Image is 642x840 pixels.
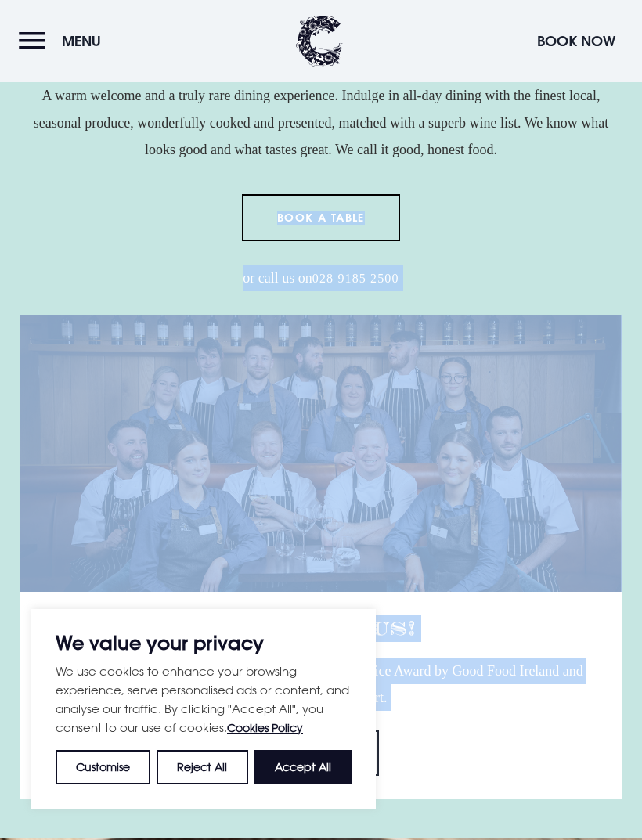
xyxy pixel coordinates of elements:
[254,750,352,784] button: Accept All
[312,272,399,287] a: 028 9185 2500
[56,750,150,784] button: Customise
[227,721,303,734] a: Cookies Policy
[157,750,247,784] button: Reject All
[62,32,101,50] span: Menu
[19,82,623,163] p: A warm welcome and a truly rare dining experience. Indulge in all-day dining with the finest loca...
[56,633,352,652] p: We value your privacy
[296,16,343,67] img: Clandeboye Lodge
[56,662,352,737] p: We use cookies to enhance your browsing experience, serve personalised ads or content, and analys...
[31,609,376,809] div: We value your privacy
[19,24,109,58] button: Menu
[19,265,623,291] p: or call us on
[529,24,623,58] button: Book Now
[242,194,401,241] a: Book a Table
